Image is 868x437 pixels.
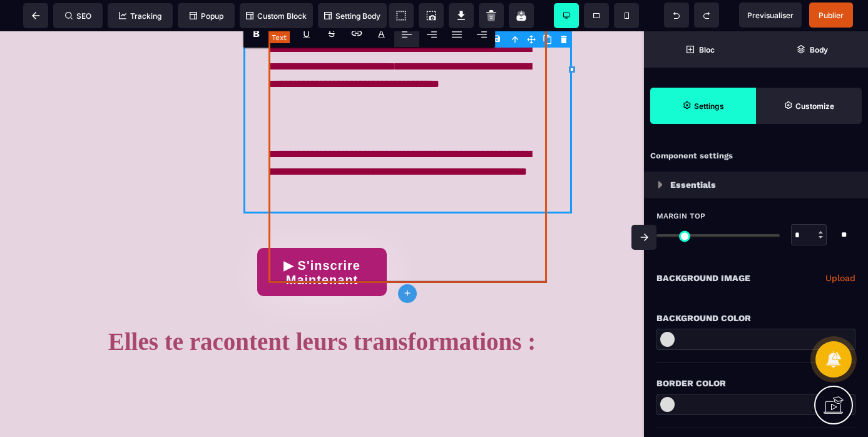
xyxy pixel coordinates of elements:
[394,19,419,47] span: Align Left
[739,3,802,28] span: Preview
[819,11,844,20] span: Publier
[747,11,794,20] span: Previsualiser
[656,376,855,391] div: Border Color
[65,11,91,21] span: SEO
[63,290,581,331] h1: Elles te racontent leurs transformations :
[644,144,868,168] div: Component settings
[699,45,715,54] strong: Bloc
[244,19,269,47] span: Bold
[756,88,862,124] span: Open Style Manager
[656,270,750,285] p: Background Image
[670,177,716,192] p: Essentials
[650,88,756,124] span: Settings
[329,28,335,39] s: S
[644,31,756,68] span: Open Blocks
[694,101,724,111] strong: Settings
[319,19,344,47] span: Strike-through
[656,311,855,326] div: Background Color
[419,3,444,28] span: Screenshot
[444,19,469,47] span: Align Justify
[246,11,307,21] span: Custom Block
[795,101,834,111] strong: Customize
[190,11,223,21] span: Popup
[294,19,319,47] span: Underline
[389,3,414,28] span: View components
[324,11,380,21] span: Setting Body
[469,19,494,47] span: Align Right
[303,28,310,39] u: U
[656,211,705,221] span: Margin Top
[378,28,385,39] p: A
[344,19,369,47] span: Link
[378,28,385,39] label: Font color
[825,270,855,285] a: Upload
[269,19,294,47] span: Italic
[658,181,663,188] img: loading
[119,11,161,21] span: Tracking
[810,45,828,54] strong: Body
[419,19,444,47] span: Align Center
[257,217,387,265] button: ▶ S'inscrire Maintenant
[756,31,868,68] span: Open Layer Manager
[253,28,260,39] b: B
[280,28,283,39] i: I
